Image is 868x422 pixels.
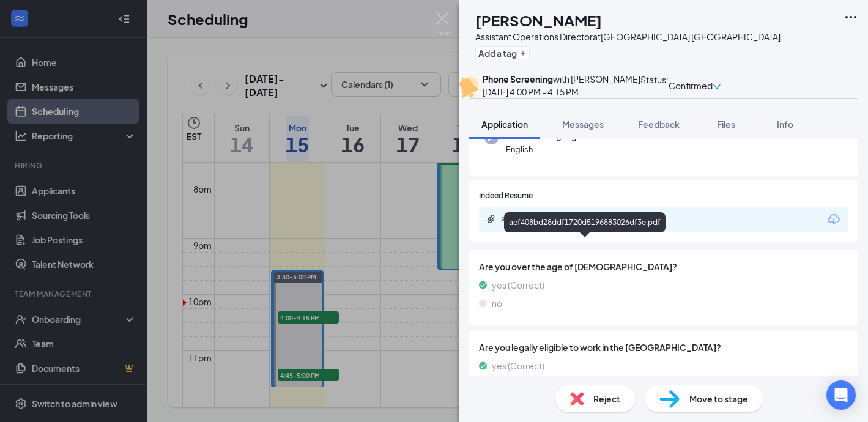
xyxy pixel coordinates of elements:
[717,119,735,130] span: Files
[501,214,672,224] div: aef408bd28ddf1720d5196883026df3e.pdf
[640,73,669,98] div: Status :
[486,214,684,226] a: Paperclipaef408bd28ddf1720d5196883026df3e.pdf
[689,392,748,405] span: Move to stage
[479,260,848,273] span: Are you over the age of [DEMOGRAPHIC_DATA]?
[492,297,502,310] span: no
[826,380,856,410] div: Open Intercom Messenger
[492,359,544,372] span: yes (Correct)
[638,119,680,130] span: Feedback
[479,341,848,354] span: Are you legally eligible to work in the [GEOGRAPHIC_DATA]?
[669,79,713,92] span: Confirmed
[593,392,620,405] span: Reject
[481,119,528,130] span: Application
[483,73,553,84] b: Phone Screening
[475,10,602,31] h1: [PERSON_NAME]
[483,85,640,98] div: [DATE] 4:00 PM - 4:15 PM
[519,50,527,57] svg: Plus
[479,190,533,202] span: Indeed Resume
[562,119,604,130] span: Messages
[486,214,496,224] svg: Paperclip
[492,278,544,292] span: yes (Correct)
[475,46,530,59] button: PlusAdd a tag
[506,143,582,155] span: English
[475,31,781,43] div: Assistant Operations Director at [GEOGRAPHIC_DATA] [GEOGRAPHIC_DATA]
[777,119,793,130] span: Info
[713,83,721,91] span: down
[844,10,858,24] svg: Ellipses
[826,212,841,227] svg: Download
[504,212,666,232] div: aef408bd28ddf1720d5196883026df3e.pdf
[483,73,640,85] div: with [PERSON_NAME]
